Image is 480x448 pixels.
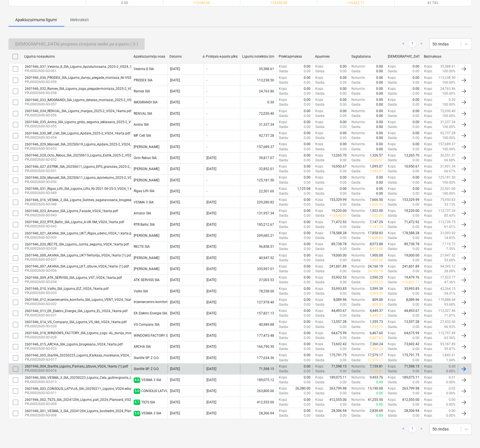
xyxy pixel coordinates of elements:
[279,109,287,114] p: Kopā :
[340,64,347,69] p: 0.00
[303,142,310,147] p: 0.00
[351,97,365,102] p: Noturēts :
[351,142,365,147] p: Noturēts :
[170,134,180,138] div: [DATE]
[388,120,396,125] p: Kopā :
[240,308,276,318] div: 157,821.13
[440,109,455,114] p: 72,030.40
[240,86,276,96] div: 24,763.86
[170,123,180,127] div: [DATE]
[206,156,216,160] div: [DATE]
[315,125,325,129] p: Gaida :
[25,98,153,102] div: 2601946_033_IMOGRANDI_SIA_Ligums_detalas_montazai_2025-2_VG24_1karta.pdf
[134,145,159,149] div: Mansell SIA
[303,102,310,107] p: 0.00
[206,100,207,104] div: -
[25,124,154,129] p: PRJ0002600-SO-055
[351,69,361,74] p: Gaida :
[303,136,310,140] p: 0.00
[25,91,153,95] p: PRJ0002600-SO-058
[134,89,150,93] div: Ramex SIA
[351,109,365,114] p: Noturēts :
[25,153,151,157] div: 2601946_028_Octo_Rebus_SIA_20250613_Ligums_Estrik_2025-2_VG24_1karta.pdf
[388,109,396,114] p: Kopā :
[240,264,276,274] div: 335,997.01
[303,86,310,91] p: 0.00
[315,97,323,102] p: Kopā :
[376,64,383,69] p: 0.00
[303,109,310,114] p: 0.00
[340,114,347,118] p: 0.00
[240,109,276,118] div: 72,030.40
[370,164,383,169] p: 1,095.07
[351,169,361,174] p: Gaida :
[206,89,207,93] div: -
[206,123,207,127] div: -
[279,169,289,174] p: Gaida :
[418,41,425,47] a: Next page
[442,69,455,74] p: 100.00%
[438,142,455,147] p: 157,689.37
[412,114,419,118] p: 0.00
[279,136,289,140] p: Gaida :
[70,17,89,23] p: Melnraksti
[315,64,323,69] p: Kopā :
[303,158,310,163] p: 0.00
[315,55,347,59] div: Apņēmies
[376,142,383,147] p: 0.00
[303,91,310,96] p: 0.00
[240,342,276,351] div: 166,790.30
[303,80,310,85] p: 0.00
[25,69,146,73] p: PRJ0002600-SO-061
[266,1,291,5] p: 124,420.89
[206,78,207,82] div: -
[412,86,419,91] p: 0.00
[170,78,180,82] div: [DATE]
[170,67,180,71] div: [DATE]
[240,319,276,329] div: 40,989.88
[442,147,455,152] p: 100.00%
[340,125,347,129] p: 0.00
[376,136,383,140] p: 0.00
[134,134,151,138] div: MF Celt SIA
[452,421,480,448] iframe: Chat Widget
[438,75,455,80] p: 113,238.50
[404,153,419,158] p: 13,265.70
[303,97,310,102] p: 0.00
[388,136,398,140] p: Gaida :
[388,114,398,118] p: Gaida :
[240,375,276,385] div: 189,075.12
[442,136,455,140] p: 100.00%
[388,125,398,129] p: Gaida :
[424,147,432,152] p: Kopā :
[240,186,276,196] div: 22,501.60
[340,80,347,85] p: 0.00
[25,135,130,140] p: PRJ0002600-SO-054
[412,131,419,136] p: 0.00
[169,55,201,58] div: Datums
[240,364,276,374] div: 71,598.15
[351,136,361,140] p: Gaida :
[240,197,276,207] div: 229,280.82
[303,169,310,174] p: 0.00
[412,97,419,102] p: 0.00
[424,125,432,129] p: Kopā :
[424,153,432,158] p: Kopā :
[340,102,347,107] p: 0.00
[315,80,325,85] p: Gaida :
[388,64,396,69] p: Kopā :
[303,164,310,169] p: 0.00
[370,169,383,174] p: 1,095.07
[388,142,396,147] p: Kopā :
[279,75,287,80] p: Kopā :
[409,426,416,432] a: Page 1 is your current page
[412,69,419,74] p: 0.00
[240,131,276,140] div: 92,737.28
[340,109,347,114] p: 0.00
[315,136,325,140] p: Gaida :
[340,169,347,174] p: 0.00
[315,102,325,107] p: Gaida :
[388,75,396,80] p: Kopā :
[388,102,398,107] p: Gaida :
[412,80,419,85] p: 0.00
